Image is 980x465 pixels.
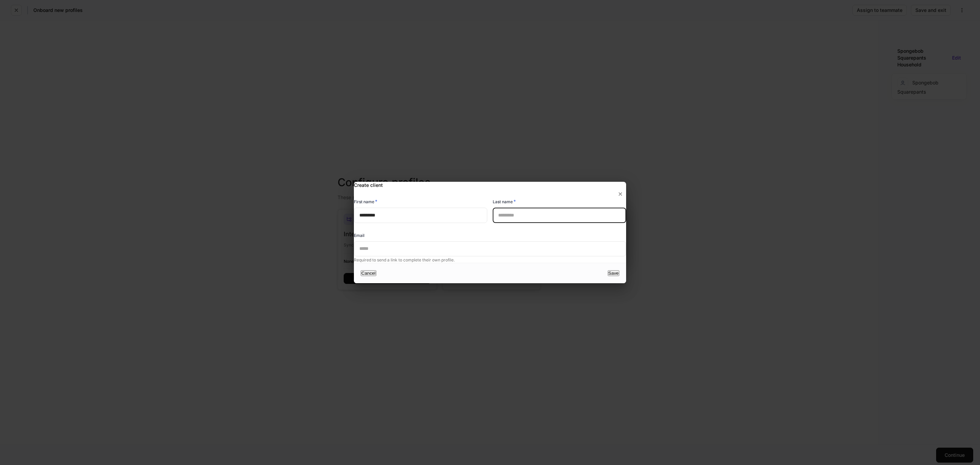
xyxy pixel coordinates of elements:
[361,271,376,275] div: Cancel
[354,198,377,205] h6: First name
[608,271,619,275] div: Save
[493,198,516,205] h6: Last name
[354,232,364,239] h6: Email
[361,270,376,276] button: Cancel
[354,182,626,189] h2: Create client
[354,257,626,263] p: Required to send a link to complete their own profile.
[608,270,619,276] button: Save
